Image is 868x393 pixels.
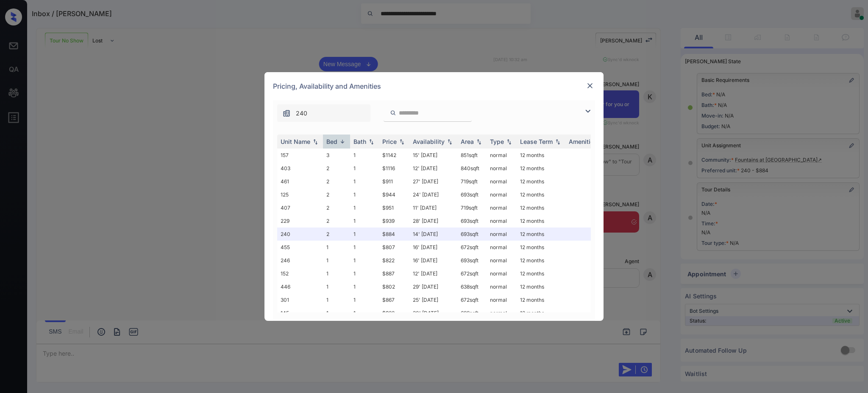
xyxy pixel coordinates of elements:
img: sorting [554,139,562,145]
div: Bed [326,138,337,145]
td: normal [487,162,517,175]
td: 12 months [517,280,565,293]
td: 246 [277,254,323,267]
td: $802 [379,280,409,293]
td: 240 [277,227,323,241]
td: 12 months [517,214,565,227]
td: 28' [DATE] [409,214,457,227]
td: 693 sqft [457,188,487,201]
div: Lease Term [520,138,553,145]
td: normal [487,201,517,214]
td: 693 sqft [457,227,487,241]
td: 24' [DATE] [409,188,457,201]
td: $807 [379,241,409,254]
td: 16' [DATE] [409,241,457,254]
td: normal [487,188,517,201]
td: $1142 [379,149,409,162]
td: 12 months [517,201,565,214]
td: 1 [350,175,379,188]
td: 693 sqft [457,254,487,267]
td: $822 [379,254,409,267]
td: 1 [350,149,379,162]
td: 1 [350,254,379,267]
td: normal [487,280,517,293]
img: sorting [398,139,406,145]
td: 11' [DATE] [409,201,457,214]
td: 152 [277,267,323,280]
td: 12' [DATE] [409,267,457,280]
td: $939 [379,214,409,227]
td: $867 [379,293,409,306]
div: Unit Name [281,138,310,145]
td: 2 [323,162,350,175]
td: normal [487,267,517,280]
span: 240 [296,109,307,118]
td: 1 [323,267,350,280]
td: 12 months [517,175,565,188]
img: sorting [505,139,513,145]
td: 1 [323,306,350,320]
td: 638 sqft [457,280,487,293]
td: normal [487,227,517,241]
td: 403 [277,162,323,175]
td: normal [487,241,517,254]
td: 1 [350,293,379,306]
img: close [586,81,594,90]
td: 1 [350,227,379,241]
td: 29' [DATE] [409,280,457,293]
td: 12 months [517,293,565,306]
td: $884 [379,227,409,241]
td: 672 sqft [457,267,487,280]
td: 14' [DATE] [409,227,457,241]
td: 2 [323,201,350,214]
td: 12 months [517,227,565,241]
td: 15' [DATE] [409,149,457,162]
td: 27' [DATE] [409,175,457,188]
td: 16' [DATE] [409,254,457,267]
td: 12 months [517,267,565,280]
td: 1 [350,280,379,293]
td: 125 [277,188,323,201]
div: Type [490,138,504,145]
td: 693 sqft [457,214,487,227]
td: 229 [277,214,323,227]
img: sorting [311,139,320,145]
td: 2 [323,188,350,201]
div: Amenities [569,138,597,145]
img: sorting [338,138,347,145]
td: 145 [277,306,323,320]
td: 12' [DATE] [409,162,457,175]
td: $911 [379,175,409,188]
td: 1 [350,162,379,175]
div: Price [382,138,397,145]
td: 719 sqft [457,175,487,188]
td: 1 [350,201,379,214]
td: 1 [323,254,350,267]
td: 1 [323,241,350,254]
td: normal [487,293,517,306]
td: $944 [379,188,409,201]
td: 455 [277,241,323,254]
td: 688 sqft [457,306,487,320]
div: Area [461,138,474,145]
td: 30' [DATE] [409,306,457,320]
td: 1 [350,241,379,254]
td: 301 [277,293,323,306]
td: $922 [379,306,409,320]
td: normal [487,306,517,320]
td: 25' [DATE] [409,293,457,306]
td: 12 months [517,241,565,254]
td: 3 [323,149,350,162]
td: $1116 [379,162,409,175]
td: 672 sqft [457,293,487,306]
td: 2 [323,175,350,188]
td: 461 [277,175,323,188]
td: 2 [323,214,350,227]
td: 1 [350,214,379,227]
img: sorting [475,139,483,145]
img: sorting [367,139,376,145]
img: icon-zuma [282,109,291,118]
img: icon-zuma [390,109,396,117]
div: Bath [353,138,366,145]
td: 407 [277,201,323,214]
